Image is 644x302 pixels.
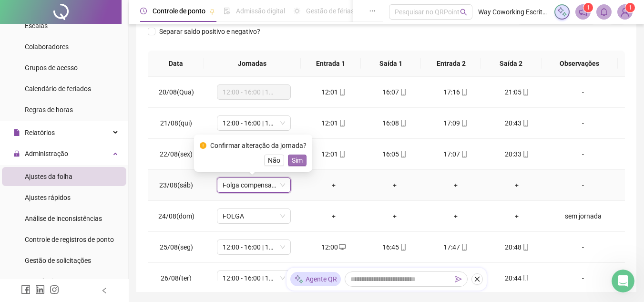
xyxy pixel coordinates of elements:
span: Escalas [25,22,48,30]
div: 16:05 [372,149,418,159]
sup: 1 [583,3,593,12]
span: file [13,129,20,136]
div: 17:09 [433,118,479,128]
span: pushpin [209,9,215,14]
span: - [582,88,584,96]
span: mobile [399,120,407,126]
div: 20:43 [494,118,540,128]
span: Administração [25,150,68,157]
div: 12:01 [311,118,357,128]
div: - [555,273,611,283]
th: Entrada 1 [301,51,361,77]
span: 12:00 - 16:00 | 17:00 - 21:00 [223,85,285,99]
div: - [555,118,611,128]
span: Sim [292,155,303,166]
span: 22/08(sex) [160,150,193,158]
span: 26/08(ter) [161,274,192,282]
span: Análise de inconsistências [25,215,102,222]
span: facebook [21,285,31,294]
span: send [455,276,462,282]
span: 16:07 [382,88,399,96]
sup: Atualize o seu contato no menu Meus Dados [625,3,635,12]
div: + [311,180,357,190]
span: Admissão digital [236,7,285,15]
th: Jornadas [204,51,301,77]
span: instagram [50,285,59,294]
img: 85215 [618,5,632,19]
span: bell [600,8,608,16]
span: mobile [338,151,346,157]
div: Agente QR [290,272,341,286]
span: mobile [338,89,346,95]
span: lock [13,150,20,157]
span: 20/08(Qua) [159,88,194,96]
span: 1 [587,4,590,11]
span: 12:00 - 16:00 | 17:00 - 21:00 [223,116,285,130]
span: desktop [338,244,346,250]
div: 16:08 [372,118,418,128]
div: + [433,211,479,221]
span: mobile [399,151,407,157]
span: sun [294,8,300,14]
span: 17:16 [443,88,460,96]
span: clock-circle [140,8,147,14]
th: Entrada 2 [421,51,481,77]
span: search [460,9,467,16]
span: Grupos de acesso [25,64,78,72]
span: 12:01 [321,88,338,96]
span: mobile [460,151,468,157]
span: 21:05 [505,88,521,96]
span: mobile [399,244,407,250]
div: + [372,211,418,221]
span: left [101,287,108,294]
div: + [311,211,357,221]
span: mobile [521,89,529,95]
span: mobile [521,151,529,157]
span: Relatórios [25,129,55,136]
th: Observações [542,51,618,77]
span: Controle de registros de ponto [25,236,114,243]
th: Saída 2 [481,51,541,77]
th: Data [148,51,204,77]
div: 12:00 [311,242,357,252]
div: 20:33 [494,149,540,159]
div: + [372,180,418,190]
span: mobile [460,120,468,126]
div: - [555,180,611,190]
span: Colaboradores [25,43,69,51]
div: 17:47 [433,242,479,252]
span: file-done [224,8,230,14]
div: - [555,149,611,159]
span: close [474,276,480,282]
div: 16:45 [372,242,418,252]
span: linkedin [35,285,45,294]
span: 25/08(seg) [160,243,193,251]
span: 21/08(qui) [160,119,192,127]
img: sparkle-icon.fc2bf0ac1784a2077858766a79e2daf3.svg [294,274,304,284]
button: Não [264,155,284,166]
div: 12:01 [311,149,357,159]
span: 12:00 - 16:00 | 17:00 - 21:00 [223,271,285,285]
span: 24/08(dom) [158,212,194,220]
div: Confirmar alteração da jornada? [210,140,307,151]
div: + [433,180,479,190]
span: 1 [629,4,632,11]
img: sparkle-icon.fc2bf0ac1784a2077858766a79e2daf3.svg [557,7,567,17]
span: Folga compensatória [223,178,285,192]
div: 20:48 [494,242,540,252]
button: Sim [288,155,307,166]
span: Observações [549,58,610,69]
div: 20:44 [494,273,540,283]
span: Controle de ponto [153,7,205,15]
span: mobile [338,120,346,126]
span: Gestão de férias [306,7,354,15]
span: Separar saldo positivo e negativo? [155,26,264,37]
span: 23/08(sáb) [159,181,193,189]
span: 12:00 - 16:00 | 17:00 - 21:00 [223,240,285,254]
span: exclamation-circle [200,142,206,149]
span: Ocorrências [25,278,61,285]
span: Não [268,155,280,166]
span: FOLGA [223,209,285,223]
div: - [555,242,611,252]
div: + [494,211,540,221]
